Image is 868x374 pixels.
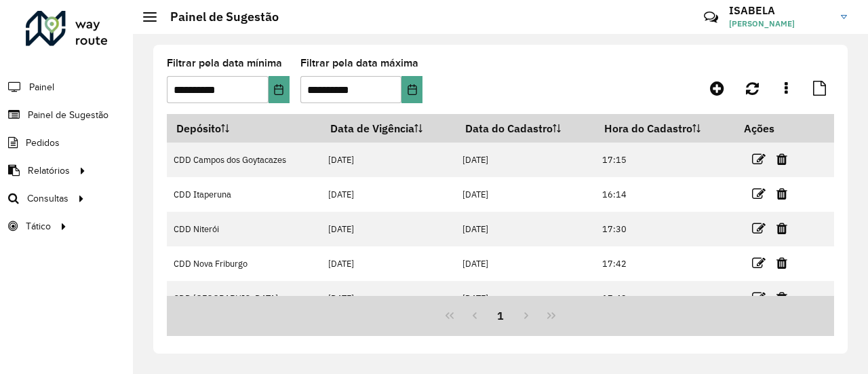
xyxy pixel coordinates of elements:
a: Contato Rápido [696,3,726,32]
td: [DATE] [321,212,456,246]
td: 16:14 [595,177,734,212]
th: Depósito [167,114,321,143]
span: Tático [26,219,51,233]
button: Choose Date [401,76,422,103]
td: [DATE] [321,143,456,177]
th: Hora do Cadastro [595,114,734,143]
a: Editar [752,150,766,168]
th: Ações [734,114,816,143]
td: CDD Niterói [167,212,321,246]
td: CDD [GEOGRAPHIC_DATA] [167,281,321,316]
a: Excluir [776,185,787,203]
td: [DATE] [456,212,595,246]
td: CDD Nova Friburgo [167,246,321,281]
a: Editar [752,219,766,238]
a: Excluir [776,288,787,307]
td: [DATE] [456,177,595,212]
th: Data do Cadastro [456,114,595,143]
td: [DATE] [456,246,595,281]
a: Excluir [776,219,787,238]
span: [PERSON_NAME] [729,18,831,30]
th: Data de Vigência [321,114,456,143]
span: Painel [29,80,54,94]
a: Excluir [776,254,787,272]
span: Relatórios [28,164,70,178]
button: Choose Date [269,76,290,103]
td: [DATE] [321,281,456,316]
td: [DATE] [321,177,456,212]
label: Filtrar pela data máxima [300,55,418,71]
td: CDD Campos dos Goytacazes [167,143,321,177]
h2: Painel de Sugestão [157,10,279,24]
td: [DATE] [321,246,456,281]
td: [DATE] [456,281,595,316]
td: 17:42 [595,246,734,281]
td: 17:15 [595,143,734,177]
td: CDD Itaperuna [167,177,321,212]
a: Editar [752,254,766,272]
td: 17:30 [595,212,734,246]
td: 17:42 [595,281,734,316]
span: Consultas [27,191,68,206]
a: Editar [752,288,766,307]
span: Pedidos [26,136,60,150]
td: [DATE] [456,143,595,177]
label: Filtrar pela data mínima [167,55,282,71]
button: 1 [488,303,513,329]
h3: ISABELA [729,4,831,17]
a: Excluir [776,150,787,168]
a: Editar [752,185,766,203]
span: Painel de Sugestão [28,108,108,122]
